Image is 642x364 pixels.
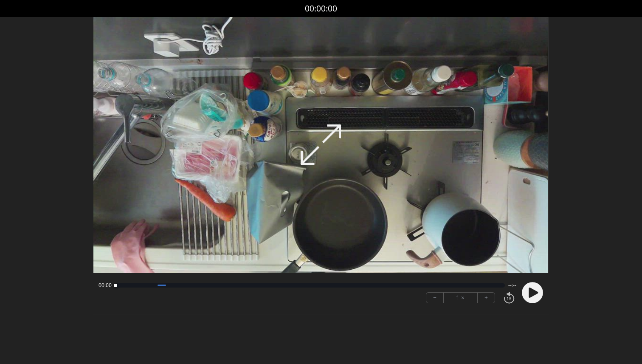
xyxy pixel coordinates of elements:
a: 00:00:00 [305,3,337,15]
button: − [426,293,444,303]
div: 1 × [444,293,478,303]
button: + [478,293,495,303]
span: --:-- [508,282,516,289]
span: 00:00 [99,282,112,289]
